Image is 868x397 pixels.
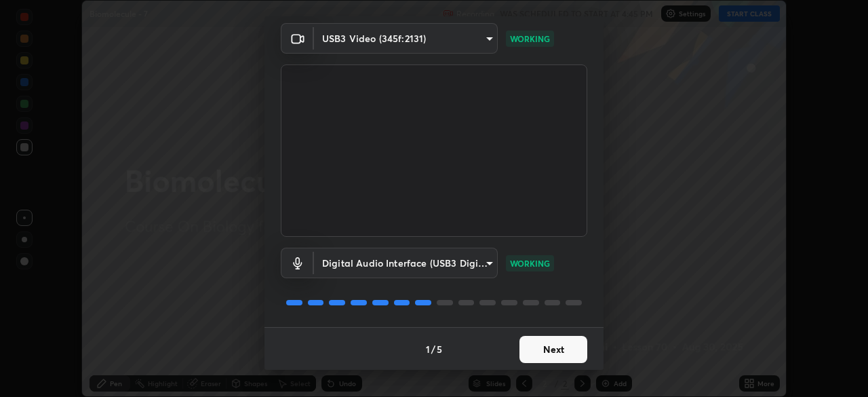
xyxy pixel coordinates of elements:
h4: 1 [426,342,430,356]
div: USB3 Video (345f:2131) [314,248,498,278]
p: WORKING [510,257,550,269]
div: USB3 Video (345f:2131) [314,23,498,54]
h4: / [431,342,435,356]
button: Next [519,336,587,363]
p: WORKING [510,33,550,45]
h4: 5 [437,342,442,356]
